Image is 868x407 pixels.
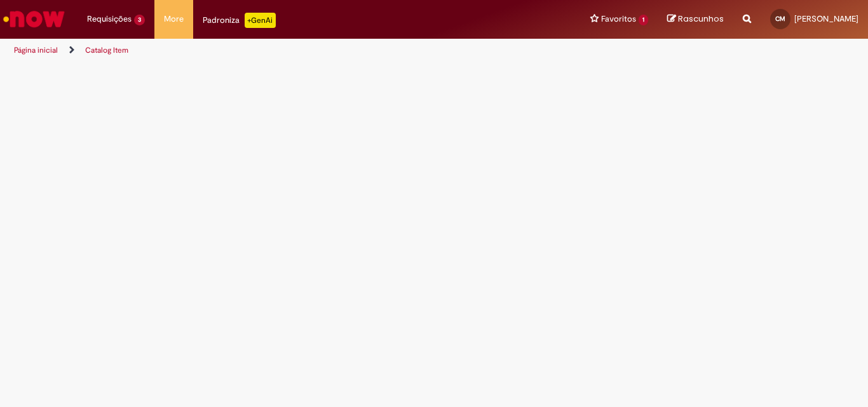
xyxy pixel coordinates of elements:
span: [PERSON_NAME] [794,13,858,24]
span: 1 [639,15,648,25]
span: Requisições [87,13,132,25]
p: +GenAi [245,13,276,28]
span: More [164,13,184,25]
span: Rascunhos [678,13,724,25]
a: Catalog Item [85,45,128,55]
ul: Trilhas de página [10,39,569,62]
span: Favoritos [601,13,636,25]
a: Página inicial [14,45,58,55]
a: Rascunhos [667,13,724,25]
span: 3 [134,15,145,25]
img: ServiceNow [1,6,67,32]
div: Padroniza [203,13,276,28]
span: CM [775,15,785,23]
